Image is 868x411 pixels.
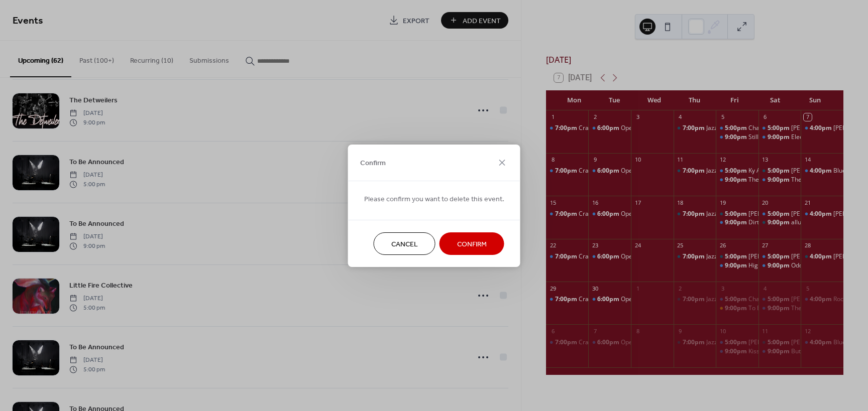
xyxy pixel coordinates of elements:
[391,239,418,249] span: Cancel
[374,232,436,255] button: Cancel
[440,232,504,255] button: Confirm
[364,194,504,204] span: Please confirm you want to delete this event.
[360,158,386,169] span: Confirm
[457,239,487,249] span: Confirm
